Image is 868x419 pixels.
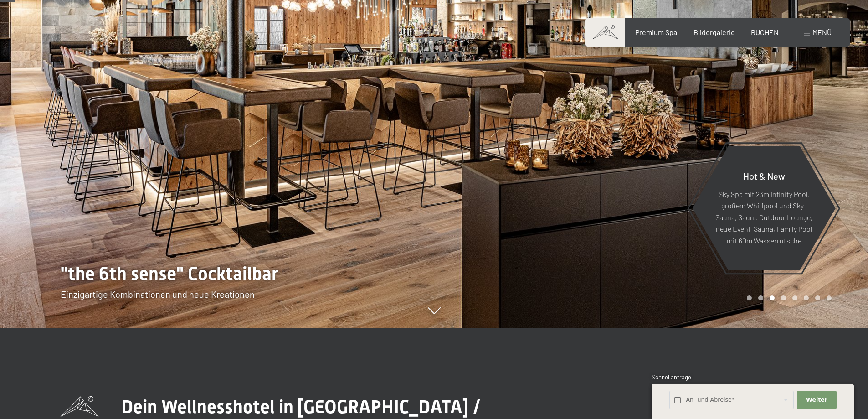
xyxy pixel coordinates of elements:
[770,295,775,300] div: Carousel Page 3 (Current Slide)
[781,295,786,300] div: Carousel Page 4
[804,295,809,300] div: Carousel Page 6
[714,188,813,246] p: Sky Spa mit 23m Infinity Pool, großem Whirlpool und Sky-Sauna, Sauna Outdoor Lounge, neue Event-S...
[635,28,677,36] a: Premium Spa
[792,295,797,300] div: Carousel Page 5
[758,295,763,300] div: Carousel Page 2
[693,28,735,36] a: Bildergalerie
[743,170,785,181] span: Hot & New
[744,295,832,300] div: Carousel Pagination
[806,396,827,404] span: Weiter
[747,295,752,300] div: Carousel Page 1
[827,295,832,300] div: Carousel Page 8
[692,145,836,271] a: Hot & New Sky Spa mit 23m Infinity Pool, großem Whirlpool und Sky-Sauna, Sauna Outdoor Lounge, ne...
[812,28,832,36] span: Menü
[815,295,820,300] div: Carousel Page 7
[797,391,836,409] button: Weiter
[652,373,691,381] span: Schnellanfrage
[751,28,779,36] a: BUCHEN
